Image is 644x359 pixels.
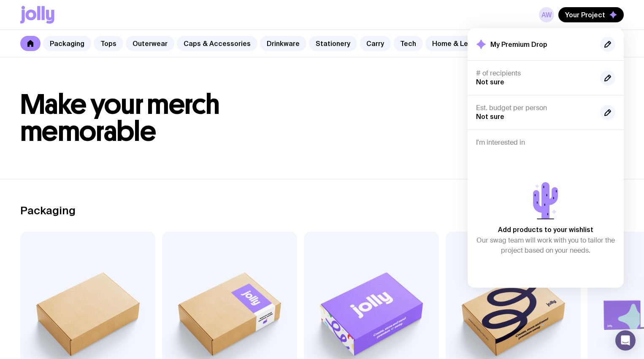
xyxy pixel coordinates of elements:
a: Tech [393,36,423,51]
a: Tops [94,36,123,51]
button: Your Project [558,7,624,22]
h4: # of recipients [476,69,593,78]
div: Open Intercom Messenger [615,330,636,351]
a: Stationery [309,36,357,51]
h4: I'm interested in [476,138,615,147]
p: Our swag team will work with you to tailor the project based on your needs. [476,235,615,256]
h4: Est. budget per person [476,104,593,112]
a: Home & Leisure [425,36,491,51]
a: Outerwear [126,36,174,51]
span: Make your merch memorable [20,88,220,148]
h2: Packaging [20,204,76,217]
a: Caps & Accessories [177,36,257,51]
p: Add products to your wishlist [498,224,593,235]
a: Carry [360,36,391,51]
span: Not sure [476,113,504,120]
h2: My Premium Drop [490,40,547,49]
span: Your Project [565,11,605,19]
a: AW [539,7,554,22]
a: Packaging [43,36,91,51]
a: Drinkware [260,36,306,51]
span: Not sure [476,78,504,86]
